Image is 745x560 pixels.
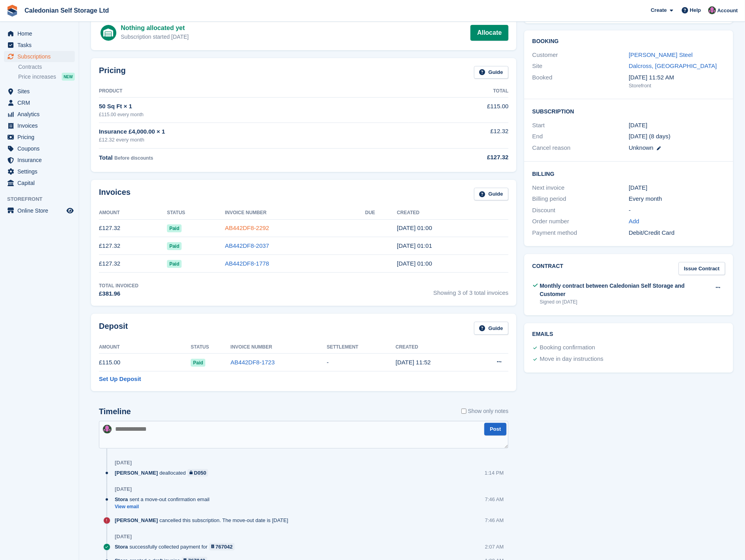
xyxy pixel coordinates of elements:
[532,331,725,338] h2: Emails
[188,469,209,477] a: D050
[17,40,65,51] span: Tasks
[99,322,128,335] h2: Deposit
[532,194,629,204] div: Billing period
[17,120,65,131] span: Invoices
[115,503,214,510] a: View email
[99,282,138,289] div: Total Invoiced
[408,123,509,148] td: £12.32
[397,260,432,267] time: 2025-06-30 00:00:37 UTC
[485,517,504,524] div: 7:46 AM
[17,155,65,166] span: Insurance
[225,260,269,267] a: AB442DF8-1778
[225,242,269,249] a: AB442DF8-2037
[17,86,65,97] span: Sites
[99,341,191,354] th: Amount
[209,543,235,551] a: 767042
[629,51,693,58] a: [PERSON_NAME] Steel
[474,66,509,79] a: Guide
[99,102,408,111] div: 50 Sq Ft × 1
[99,375,141,384] a: Set Up Deposit
[17,109,65,120] span: Analytics
[629,62,717,69] a: Dalcross, [GEOGRAPHIC_DATA]
[17,51,65,62] span: Subscriptions
[65,206,75,215] a: Preview store
[532,170,725,177] h2: Billing
[532,107,725,115] h2: Subscription
[629,121,647,130] time: 2025-06-30 00:00:00 UTC
[231,359,275,366] a: AB442DF8-1723
[99,354,191,371] td: £115.00
[540,282,711,298] div: Monthly contract between Caledonian Self Storage and Customer
[4,109,75,120] a: menu
[18,72,75,81] a: Price increases NEW
[121,23,189,33] div: Nothing allocated yet
[115,469,212,477] div: deallocated
[629,144,654,151] span: Unknown
[115,543,239,551] div: successfully collected payment for
[532,38,725,45] h2: Booking
[115,517,158,524] span: [PERSON_NAME]
[17,205,65,216] span: Online Store
[679,262,725,275] a: Issue Contract
[225,224,269,231] a: AB442DF8-2292
[396,359,431,366] time: 2025-06-14 10:52:21 UTC
[397,207,508,219] th: Created
[4,28,75,39] a: menu
[532,228,629,238] div: Payment method
[99,188,131,201] h2: Invoices
[629,194,725,204] div: Every month
[17,166,65,177] span: Settings
[225,207,365,219] th: Invoice Number
[474,188,509,201] a: Guide
[115,460,132,466] div: [DATE]
[99,289,138,298] div: £381.96
[167,260,182,268] span: Paid
[474,322,509,335] a: Guide
[121,33,189,41] div: Subscription started [DATE]
[21,4,112,17] a: Caledonian Self Storage Ltd
[532,51,629,60] div: Customer
[397,242,432,249] time: 2025-07-30 00:01:38 UTC
[629,228,725,238] div: Debit/Credit Card
[4,132,75,143] a: menu
[365,207,397,219] th: Due
[167,207,225,219] th: Status
[540,354,603,364] div: Move in day instructions
[408,85,509,98] th: Total
[191,359,205,367] span: Paid
[690,6,701,14] span: Help
[231,341,327,354] th: Invoice Number
[6,5,18,17] img: stora-icon-8386f47178a22dfd0bd8f6a31ec36ba5ce8667c1dd55bd0f319d3a0aa187defe.svg
[99,154,113,161] span: Total
[167,242,182,250] span: Paid
[532,206,629,215] div: Discount
[18,73,56,81] span: Price increases
[629,206,725,215] div: -
[532,62,629,71] div: Site
[99,207,167,219] th: Amount
[115,496,128,503] span: Stora
[651,6,667,14] span: Create
[99,219,167,237] td: £127.32
[433,282,508,298] span: Showing 3 of 3 total invoices
[532,262,563,275] h2: Contract
[114,155,153,161] span: Before discounts
[327,341,396,354] th: Settlement
[485,496,504,503] div: 7:46 AM
[17,97,65,108] span: CRM
[191,341,231,354] th: Status
[99,136,408,144] div: £12.32 every month
[99,237,167,255] td: £127.32
[115,543,128,551] span: Stora
[17,143,65,154] span: Coupons
[532,143,629,153] div: Cancel reason
[115,496,214,503] div: sent a move-out confirmation email
[4,86,75,97] a: menu
[4,177,75,189] a: menu
[629,82,725,90] div: Storefront
[485,543,504,551] div: 2:07 AM
[7,195,79,203] span: Storefront
[115,534,132,540] div: [DATE]
[629,73,725,82] div: [DATE] 11:52 AM
[99,255,167,273] td: £127.32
